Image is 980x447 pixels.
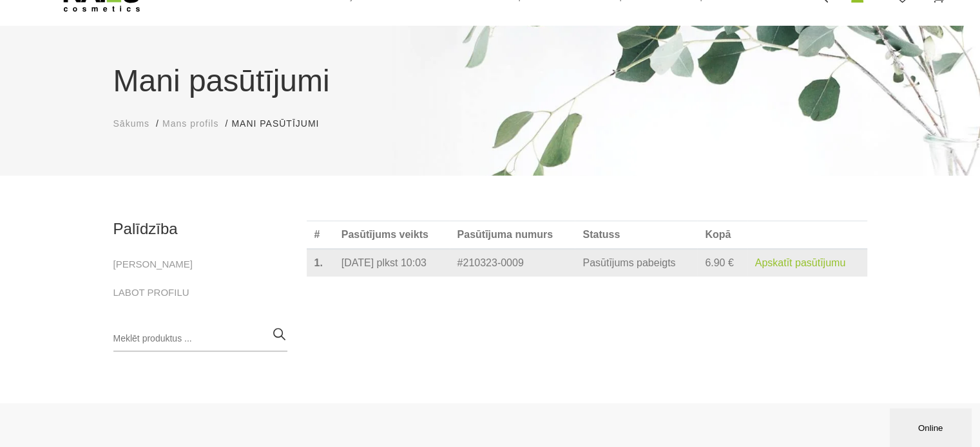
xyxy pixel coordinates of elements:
th: Kopā [697,221,747,250]
a: Mans profils [162,117,218,131]
th: # [307,221,334,250]
a: [PERSON_NAME] [113,257,193,272]
th: Statuss [575,221,697,250]
th: Pasūtījums veikts [334,221,450,250]
td: Pasūtījums pabeigts [575,249,697,277]
h2: Palīdzība [113,221,287,237]
h1: Mani pasūtījumi [113,58,867,104]
input: Meklēt produktus ... [113,326,287,352]
td: [DATE] plkst 10:03 [334,249,450,277]
th: Pasūtījuma numurs [450,221,575,250]
li: Mani pasūtījumi [231,117,332,131]
th: 1. [307,249,334,277]
a: LABOT PROFILU [113,285,189,300]
span: Mans profils [162,118,218,129]
td: #210323-0009 [450,249,575,277]
iframe: chat widget [890,406,974,447]
a: Sākums [113,117,150,131]
span: Sākums [113,118,150,129]
td: 6.90 € [697,249,747,277]
a: Apskatīt pasūtījumu [755,257,846,269]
